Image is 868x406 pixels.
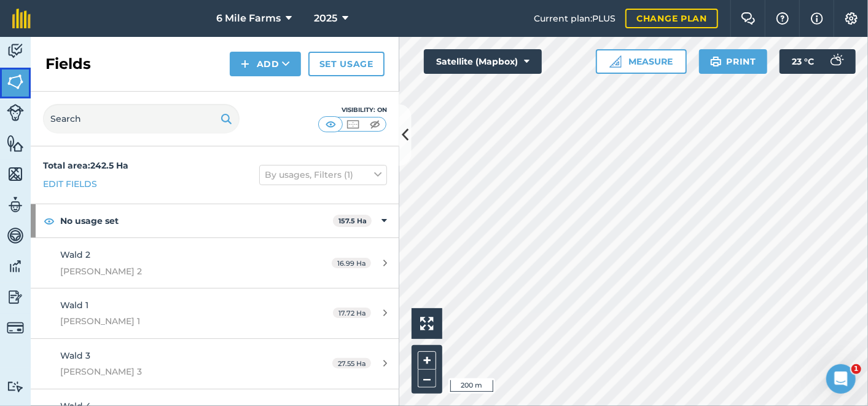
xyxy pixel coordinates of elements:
img: Ruler icon [609,55,622,68]
span: Current plan : PLUS [534,12,616,25]
h2: Fields [45,54,91,74]
iframe: Intercom live chat [826,364,856,394]
img: svg+xml;base64,PD94bWwgdmVyc2lvbj0iMS4wIiBlbmNvZGluZz0idXRmLTgiPz4KPCEtLSBHZW5lcmF0b3I6IEFkb2JlIE... [7,257,24,276]
strong: Total area : 242.5 Ha [43,160,128,171]
button: Satellite (Mapbox) [424,49,542,74]
img: svg+xml;base64,PHN2ZyB4bWxucz0iaHR0cDovL3d3dy53My5vcmcvMjAwMC9zdmciIHdpZHRoPSI1NiIgaGVpZ2h0PSI2MC... [7,165,24,183]
img: svg+xml;base64,PD94bWwgdmVyc2lvbj0iMS4wIiBlbmNvZGluZz0idXRmLTgiPz4KPCEtLSBHZW5lcmF0b3I6IEFkb2JlIE... [7,381,24,392]
img: svg+xml;base64,PHN2ZyB4bWxucz0iaHR0cDovL3d3dy53My5vcmcvMjAwMC9zdmciIHdpZHRoPSIxOSIgaGVpZ2h0PSIyNC... [710,54,722,69]
img: svg+xml;base64,PD94bWwgdmVyc2lvbj0iMS4wIiBlbmNvZGluZz0idXRmLTgiPz4KPCEtLSBHZW5lcmF0b3I6IEFkb2JlIE... [824,49,848,74]
a: Edit fields [43,177,97,191]
button: Measure [596,49,687,74]
img: svg+xml;base64,PD94bWwgdmVyc2lvbj0iMS4wIiBlbmNvZGluZz0idXRmLTgiPz4KPCEtLSBHZW5lcmF0b3I6IEFkb2JlIE... [7,104,24,121]
img: svg+xml;base64,PHN2ZyB4bWxucz0iaHR0cDovL3d3dy53My5vcmcvMjAwMC9zdmciIHdpZHRoPSIxOSIgaGVpZ2h0PSIyNC... [221,111,232,126]
button: + [418,351,436,370]
a: Wald 1[PERSON_NAME] 117.72 Ha [31,289,399,338]
a: Wald 2[PERSON_NAME] 216.99 Ha [31,238,399,288]
button: Add [230,52,301,76]
strong: No usage set [60,204,333,237]
a: Change plan [625,9,718,28]
span: 6 Mile Farms [216,11,281,26]
img: svg+xml;base64,PHN2ZyB4bWxucz0iaHR0cDovL3d3dy53My5vcmcvMjAwMC9zdmciIHdpZHRoPSI1MCIgaGVpZ2h0PSI0MC... [345,118,361,130]
span: Wald 3 [60,350,90,361]
img: svg+xml;base64,PD94bWwgdmVyc2lvbj0iMS4wIiBlbmNvZGluZz0idXRmLTgiPz4KPCEtLSBHZW5lcmF0b3I6IEFkb2JlIE... [7,288,24,306]
img: svg+xml;base64,PHN2ZyB4bWxucz0iaHR0cDovL3d3dy53My5vcmcvMjAwMC9zdmciIHdpZHRoPSIxOCIgaGVpZ2h0PSIyNC... [44,213,55,228]
div: No usage set157.5 Ha [31,204,399,237]
span: 2025 [314,11,337,26]
img: svg+xml;base64,PD94bWwgdmVyc2lvbj0iMS4wIiBlbmNvZGluZz0idXRmLTgiPz4KPCEtLSBHZW5lcmF0b3I6IEFkb2JlIE... [7,226,24,245]
img: svg+xml;base64,PHN2ZyB4bWxucz0iaHR0cDovL3d3dy53My5vcmcvMjAwMC9zdmciIHdpZHRoPSI1MCIgaGVpZ2h0PSI0MC... [323,118,338,130]
span: Wald 1 [60,300,88,311]
img: fieldmargin Logo [12,9,31,28]
span: 16.99 Ha [332,258,371,268]
span: [PERSON_NAME] 1 [60,314,291,328]
span: [PERSON_NAME] 3 [60,365,291,378]
button: 23 °C [780,49,856,74]
img: svg+xml;base64,PHN2ZyB4bWxucz0iaHR0cDovL3d3dy53My5vcmcvMjAwMC9zdmciIHdpZHRoPSIxNCIgaGVpZ2h0PSIyNC... [241,57,249,71]
img: svg+xml;base64,PHN2ZyB4bWxucz0iaHR0cDovL3d3dy53My5vcmcvMjAwMC9zdmciIHdpZHRoPSI1MCIgaGVpZ2h0PSI0MC... [367,118,383,130]
a: Set usage [308,52,385,76]
img: svg+xml;base64,PHN2ZyB4bWxucz0iaHR0cDovL3d3dy53My5vcmcvMjAwMC9zdmciIHdpZHRoPSI1NiIgaGVpZ2h0PSI2MC... [7,73,24,91]
img: Two speech bubbles overlapping with the left bubble in the forefront [741,12,756,25]
button: – [418,370,436,388]
span: Wald 2 [60,249,90,260]
span: 23 ° C [792,49,814,74]
img: svg+xml;base64,PHN2ZyB4bWxucz0iaHR0cDovL3d3dy53My5vcmcvMjAwMC9zdmciIHdpZHRoPSIxNyIgaGVpZ2h0PSIxNy... [811,11,823,26]
span: [PERSON_NAME] 2 [60,265,291,278]
a: Wald 3[PERSON_NAME] 327.55 Ha [31,339,399,389]
button: By usages, Filters (1) [259,165,387,185]
img: svg+xml;base64,PD94bWwgdmVyc2lvbj0iMS4wIiBlbmNvZGluZz0idXRmLTgiPz4KPCEtLSBHZW5lcmF0b3I6IEFkb2JlIE... [7,196,24,214]
strong: 157.5 Ha [338,217,367,225]
img: svg+xml;base64,PD94bWwgdmVyc2lvbj0iMS4wIiBlbmNvZGluZz0idXRmLTgiPz4KPCEtLSBHZW5lcmF0b3I6IEFkb2JlIE... [7,319,24,336]
input: Search [43,104,240,133]
span: 17.72 Ha [333,308,371,318]
span: 27.55 Ha [332,358,371,368]
button: Print [699,49,768,74]
img: svg+xml;base64,PD94bWwgdmVyc2lvbj0iMS4wIiBlbmNvZGluZz0idXRmLTgiPz4KPCEtLSBHZW5lcmF0b3I6IEFkb2JlIE... [7,42,24,60]
img: svg+xml;base64,PHN2ZyB4bWxucz0iaHR0cDovL3d3dy53My5vcmcvMjAwMC9zdmciIHdpZHRoPSI1NiIgaGVpZ2h0PSI2MC... [7,134,24,153]
span: 1 [851,364,861,374]
img: A cog icon [844,12,859,25]
img: Four arrows, one pointing top left, one top right, one bottom right and the last bottom left [420,317,434,330]
div: Visibility: On [318,105,387,115]
img: A question mark icon [775,12,790,25]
